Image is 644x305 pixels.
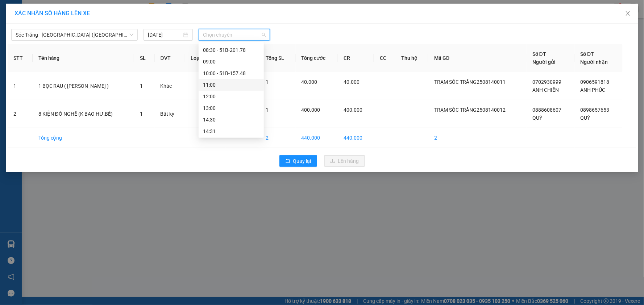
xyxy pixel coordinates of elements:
[618,4,638,24] button: Close
[203,81,259,89] div: 11:00
[374,44,395,72] th: CC
[42,30,100,38] strong: PHIẾU GỬI HÀNG
[324,155,365,167] button: uploadLên hàng
[581,115,590,121] span: QUÝ
[134,44,155,72] th: SL
[33,72,134,100] td: 1 BỌC RAU ( [PERSON_NAME] )
[581,87,606,93] span: ANH PHÚC
[338,128,374,148] td: 440.000
[581,51,594,57] span: Số ĐT
[185,44,226,72] th: Loại hàng
[14,10,90,17] span: XÁC NHẬN SỐ HÀNG LÊN XE
[33,100,134,128] td: 8 KIỆN ĐỒ NGHỀ (K BAO HƯ,BỂ)
[532,107,561,113] span: 0888608607
[338,44,374,72] th: CR
[532,87,559,93] span: ANH CHIẾN
[8,100,33,128] td: 2
[33,128,134,148] td: Tổng cộng
[266,107,269,113] span: 1
[581,107,610,113] span: 0898657653
[302,107,320,113] span: 400.000
[532,79,561,85] span: 0702930999
[203,127,259,135] div: 14:31
[581,59,608,65] span: Người nhận
[43,23,94,28] span: TP.HCM -SÓC TRĂNG
[46,4,96,20] strong: XE KHÁCH MỸ DUYÊN
[148,31,182,39] input: 14/08/2025
[203,46,259,54] div: 08:30 - 51B-201.78
[203,104,259,112] div: 13:00
[532,115,542,121] span: QUÝ
[428,128,527,148] td: 2
[140,83,143,89] span: 1
[203,92,259,100] div: 12:00
[296,44,338,72] th: Tổng cước
[434,107,506,113] span: TRẠM SÓC TRĂNG2508140012
[532,59,556,65] span: Người gửi
[33,44,134,72] th: Tên hàng
[344,107,363,113] span: 400.000
[108,9,139,22] p: Ngày giờ in:
[285,158,290,164] span: rollback
[293,157,311,165] span: Quay lại
[203,29,266,40] span: Chọn chuyến
[8,72,33,100] td: 1
[155,44,185,72] th: ĐVT
[434,79,506,85] span: TRẠM SÓC TRĂNG2508140011
[155,72,185,100] td: Khác
[302,79,317,85] span: 40.000
[203,58,259,66] div: 09:00
[428,44,527,72] th: Mã GD
[260,128,295,148] td: 2
[395,44,428,72] th: Thu hộ
[279,155,317,167] button: rollbackQuay lại
[203,69,259,77] div: 10:00 - 51B-157.48
[8,44,33,72] th: STT
[203,116,259,124] div: 14:30
[16,29,133,40] span: Sóc Trăng - Sài Gòn (Hàng)
[260,44,295,72] th: Tổng SL
[3,50,75,77] span: Trạm Sóc Trăng
[155,100,185,128] td: Bất kỳ
[581,79,610,85] span: 0906591818
[108,16,139,22] span: [DATE]
[140,111,143,117] span: 1
[296,128,338,148] td: 440.000
[532,51,546,57] span: Số ĐT
[266,79,269,85] span: 1
[625,11,631,16] span: close
[344,79,360,85] span: 40.000
[3,50,75,77] span: Gửi:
